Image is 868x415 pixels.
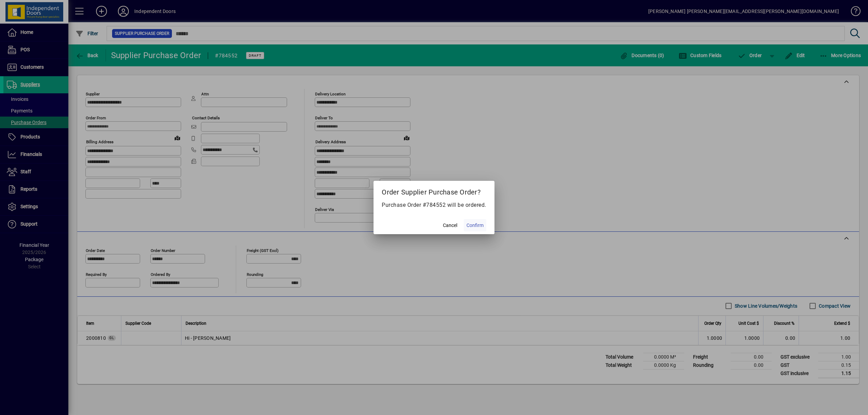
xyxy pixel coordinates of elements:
[464,219,486,231] button: Confirm
[439,219,461,231] button: Cancel
[466,222,484,229] span: Confirm
[443,222,457,229] span: Cancel
[374,181,494,201] h2: Order Supplier Purchase Order?
[382,201,486,209] p: Purchase Order #784552 will be ordered.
